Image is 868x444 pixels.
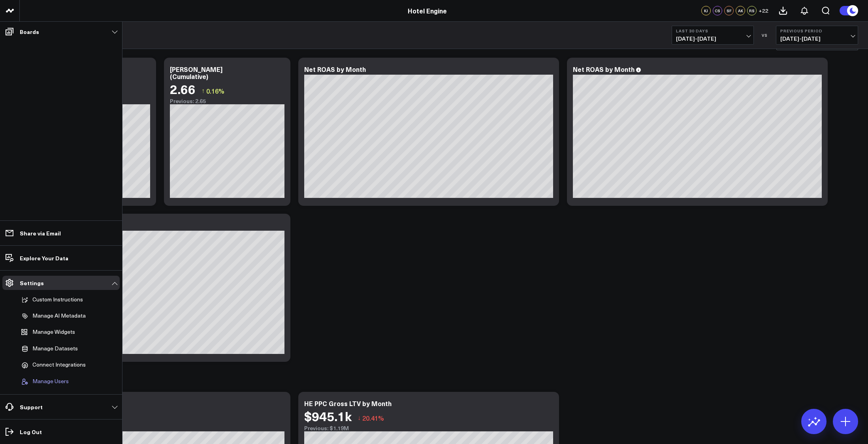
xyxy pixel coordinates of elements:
[780,28,854,33] b: Previous Period
[36,425,284,431] div: Previous: $118.75k
[20,255,68,261] p: Explore Your Data
[701,6,711,15] div: KJ
[408,6,447,15] a: Hotel Engine
[758,33,772,38] div: VS
[713,6,722,15] div: CS
[18,357,96,373] a: Connect Integrations
[18,292,83,307] button: Custom Instructions
[724,6,734,15] div: SF
[32,329,75,336] span: Manage Widgets
[18,325,96,340] a: Manage Widgets
[32,296,83,303] p: Custom Instructions
[32,345,78,352] span: Manage Datasets
[20,280,44,286] p: Settings
[32,378,69,385] span: Manage Users
[304,409,352,423] div: $945.1k
[776,26,858,45] button: Previous Period[DATE]-[DATE]
[18,309,96,324] a: Manage AI Metadata
[676,36,749,42] span: [DATE] - [DATE]
[20,429,42,435] p: Log Out
[358,413,361,423] span: ↓
[304,399,392,408] div: HE PPC Gross LTV by Month
[201,86,205,96] span: ↑
[170,65,222,81] div: [PERSON_NAME] (Cumulative)
[672,26,754,45] button: Last 30 Days[DATE]-[DATE]
[304,425,553,431] div: Previous: $1.19M
[362,414,384,422] span: 20.41%
[170,82,196,96] div: 2.66
[676,28,749,33] b: Last 30 Days
[20,230,61,236] p: Share via Email
[573,65,635,73] div: Net ROAS by Month
[747,6,757,15] div: RS
[736,6,745,15] div: AK
[2,425,120,439] a: Log Out
[18,341,96,356] a: Manage Datasets
[32,312,86,320] p: Manage AI Metadata
[759,6,768,15] button: +22
[20,28,39,35] p: Boards
[170,98,284,104] div: Previous: 2.65
[780,36,854,42] span: [DATE] - [DATE]
[206,87,224,95] span: 0.16%
[32,361,86,369] span: Connect Integrations
[20,404,43,410] p: Support
[759,8,768,13] span: + 22
[18,374,69,389] button: Manage Users
[304,65,366,73] div: Net ROAS by Month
